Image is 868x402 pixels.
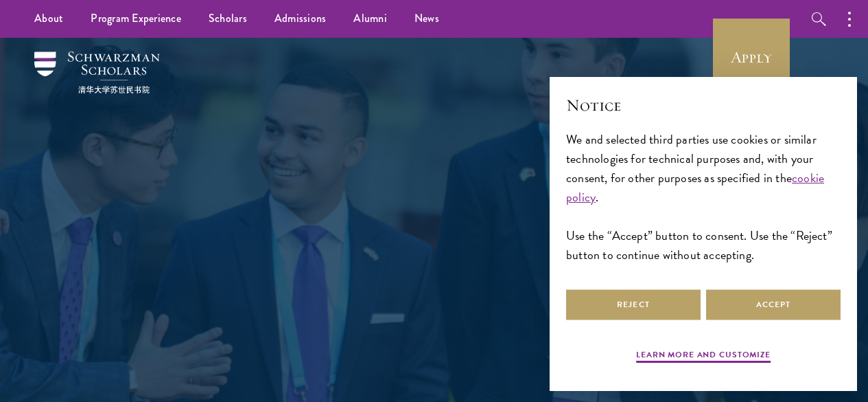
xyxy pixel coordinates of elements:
[566,289,701,320] button: Reject
[34,52,160,93] img: Schwarzman Scholars
[636,348,771,365] button: Learn more and customize
[713,19,790,96] a: Apply
[566,130,841,265] div: We and selected third parties use cookies or similar technologies for technical purposes and, wit...
[566,168,824,206] a: cookie policy
[566,93,841,117] h2: Notice
[706,289,841,320] button: Accept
